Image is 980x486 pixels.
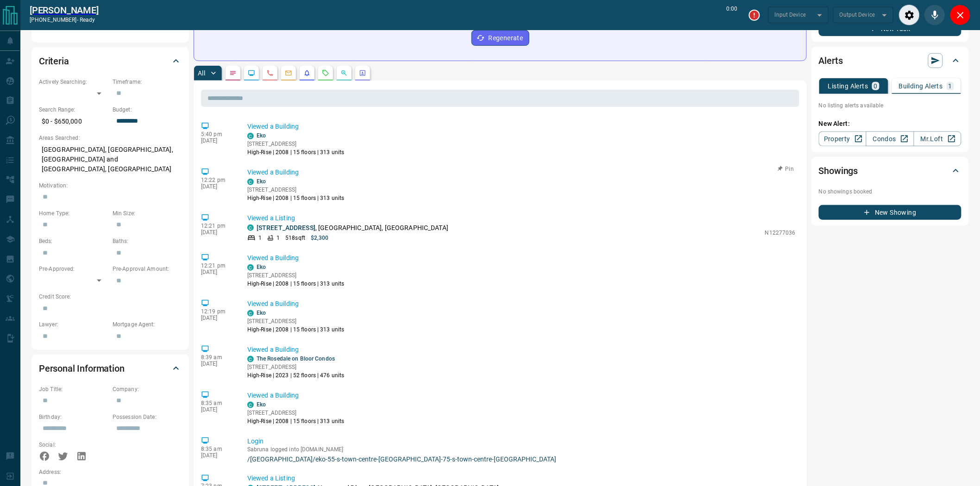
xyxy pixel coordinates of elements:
p: [PHONE_NUMBER] - [30,16,99,24]
a: Property [819,131,867,146]
p: $2,300 [311,234,329,242]
svg: Calls [266,69,274,77]
div: Personal Information [39,357,182,380]
p: Home Type: [39,209,108,218]
p: All [198,70,205,76]
p: , [GEOGRAPHIC_DATA], [GEOGRAPHIC_DATA] [257,223,448,233]
p: [STREET_ADDRESS] [247,140,345,148]
a: /[GEOGRAPHIC_DATA]/eko-55-s-town-centre-[GEOGRAPHIC_DATA]-75-s-town-centre-[GEOGRAPHIC_DATA] [247,455,796,463]
p: 12:19 pm [201,308,233,315]
svg: Lead Browsing Activity [248,69,255,77]
p: Sabruna logged into [DOMAIN_NAME] [247,446,796,453]
p: Viewed a Listing [247,213,796,223]
div: Criteria [39,50,182,72]
p: No showings booked [819,187,961,196]
p: Viewed a Building [247,299,796,309]
div: condos.ca [247,310,254,317]
a: Eko [257,401,266,408]
h2: Showings [819,163,858,178]
p: Building Alerts [899,83,943,89]
p: Viewed a Building [247,122,796,131]
button: Regenerate [471,30,529,46]
p: 12:21 pm [201,262,233,269]
p: 1 [258,234,262,242]
p: Address: [39,468,182,476]
p: Lawyer: [39,320,108,329]
a: The Rosedale on Bloor Condos [257,355,335,362]
h2: Alerts [819,53,843,68]
div: condos.ca [247,264,254,271]
a: Mr.Loft [914,131,961,146]
p: 12:21 pm [201,223,233,229]
div: condos.ca [247,356,254,362]
p: [DATE] [201,183,233,190]
p: Budget: [113,106,182,114]
p: High-Rise | 2008 | 15 floors | 313 units [247,194,345,202]
button: Pin [773,165,799,173]
svg: Agent Actions [359,69,366,77]
p: 12:22 pm [201,177,233,183]
p: Viewed a Building [247,391,796,400]
div: Showings [819,160,961,182]
p: [STREET_ADDRESS] [247,363,345,371]
p: Credit Score: [39,293,182,301]
h2: Criteria [39,54,69,69]
p: [GEOGRAPHIC_DATA], [GEOGRAPHIC_DATA], [GEOGRAPHIC_DATA] and [GEOGRAPHIC_DATA], [GEOGRAPHIC_DATA] [39,142,182,177]
p: Login [247,436,796,446]
p: Actively Searching: [39,78,108,86]
p: Viewed a Building [247,345,796,355]
p: High-Rise | 2008 | 15 floors | 313 units [247,417,345,425]
p: Pre-Approved: [39,265,108,273]
p: 1 [276,234,280,242]
p: Beds: [39,237,108,245]
div: condos.ca [247,133,254,139]
p: Viewed a Listing [247,474,796,484]
div: Close [950,5,971,25]
p: Job Title: [39,385,108,393]
a: Eko [257,310,266,316]
svg: Listing Alerts [303,69,311,77]
p: 8:39 am [201,354,233,361]
div: Alerts [819,50,961,72]
p: [STREET_ADDRESS] [247,271,345,280]
p: [STREET_ADDRESS] [247,409,345,417]
p: [DATE] [201,406,233,413]
svg: Requests [322,69,329,77]
p: [STREET_ADDRESS] [247,317,345,325]
p: [DATE] [201,229,233,236]
a: [PERSON_NAME] [30,5,99,16]
p: Timeframe: [113,78,182,86]
svg: Opportunities [340,69,348,77]
a: Eko [257,132,266,139]
div: condos.ca [247,402,254,408]
p: [STREET_ADDRESS] [247,186,345,194]
p: 8:35 am [201,446,233,452]
a: Eko [257,178,266,185]
p: N12277036 [765,229,796,237]
h2: Personal Information [39,361,125,376]
p: Viewed a Building [247,253,796,263]
p: Motivation: [39,181,182,190]
p: 5:40 pm [201,131,233,137]
p: 518 sqft [285,234,305,242]
div: condos.ca [247,179,254,185]
p: [DATE] [201,452,233,459]
p: Listing Alerts [828,83,868,89]
p: Company: [113,385,182,393]
p: Areas Searched: [39,134,182,142]
p: [DATE] [201,269,233,275]
p: 0:00 [727,5,738,25]
svg: Emails [285,69,292,77]
a: Condos [866,131,914,146]
span: ready [80,17,95,23]
button: New Showing [819,205,961,220]
p: No listing alerts available [819,101,961,110]
p: High-Rise | 2023 | 52 floors | 476 units [247,371,345,380]
p: High-Rise | 2008 | 15 floors | 313 units [247,325,345,334]
p: [DATE] [201,315,233,321]
p: New Alert: [819,119,961,129]
div: Mute [924,5,945,25]
p: 8:35 am [201,400,233,406]
p: [DATE] [201,137,233,144]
